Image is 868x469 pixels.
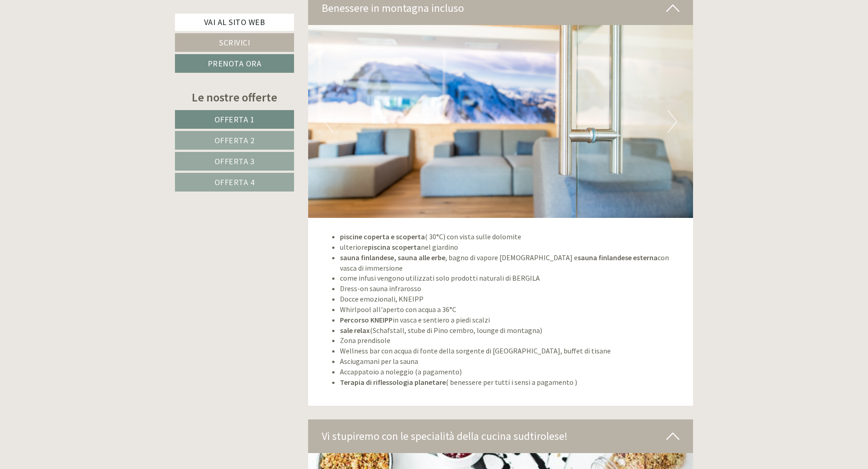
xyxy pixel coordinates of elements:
strong: sauna finlandese esterna [578,253,658,262]
li: in vasca e sentiero a piedi scalzi [340,315,680,325]
span: Offerta 1 [215,114,255,125]
li: ( 30°C) con vista sulle dolomite [340,232,680,242]
li: (Schafstall, stube di Pino cembro, lounge di montagna) [340,325,680,336]
button: Invia [310,237,359,256]
a: Vai al sito web [175,14,294,31]
strong: piscina scoperta [368,242,421,252]
span: Offerta 2 [215,135,255,146]
strong: sale relax [340,326,370,335]
a: Prenota ora [175,54,294,73]
span: Offerta 3 [215,156,255,166]
li: Asciugamani per la sauna [340,356,680,367]
li: ulteriore nel giardino [340,242,680,252]
div: Vi stupiremo con le specialità della cucina sudtirolese! [308,419,693,453]
strong: Percorso KNEIPP [340,315,393,324]
li: ( benessere per tutti i sensi a pagamento ) [340,377,680,388]
strong: piscine coperta e scoperta [340,232,425,241]
button: Previous [324,110,334,133]
strong: Terapia di riflessologia planetare [340,378,446,387]
li: come infusi vengono utilizzati solo prodotti naturali di BERGILA [340,273,680,283]
span: Offerta 4 [215,177,255,187]
li: Wellness bar con acqua di fonte della sorgente di [GEOGRAPHIC_DATA], buffet di tisane [340,346,680,356]
li: Whirlpool all'aperto con acqua a 36°C [340,304,680,315]
button: Next [668,110,677,133]
div: Buon giorno, come possiamo aiutarla? [7,25,138,52]
a: Scrivici [175,33,294,52]
li: , bagno di vapore [DEMOGRAPHIC_DATA] e con vasca di immersione [340,252,680,273]
div: Inso Sonnenheim [14,26,134,34]
li: Dress-on sauna infrarosso [340,283,680,294]
small: 12:33 [14,44,134,50]
div: giovedì [160,7,198,22]
li: Docce emozionali, KNEIPP [340,294,680,304]
li: Zona prendisole [340,335,680,346]
div: Le nostre offerte [175,89,294,106]
li: Accappatoio a noleggio (a pagamento) [340,367,680,377]
strong: sauna finlandese, sauna alle erbe [340,253,445,262]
